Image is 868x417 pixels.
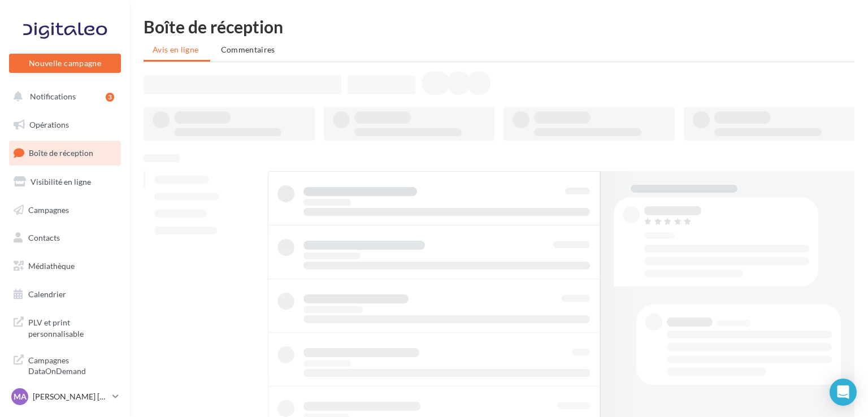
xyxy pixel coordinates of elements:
[7,310,123,344] a: PLV et print personnalisable
[29,120,69,129] span: Opérations
[7,198,123,222] a: Campagnes
[7,226,123,250] a: Contacts
[9,54,121,73] button: Nouvelle campagne
[14,391,27,402] span: MA
[28,315,116,339] span: PLV et print personnalisable
[7,113,123,137] a: Opérations
[30,92,76,101] span: Notifications
[830,379,857,406] div: Open Intercom Messenger
[28,233,60,242] span: Contacts
[31,177,91,186] span: Visibilité en ligne
[7,170,123,194] a: Visibilité en ligne
[28,289,66,299] span: Calendrier
[28,261,75,271] span: Médiathèque
[7,254,123,278] a: Médiathèque
[7,141,123,165] a: Boîte de réception
[7,85,119,108] button: Notifications 3
[28,353,116,377] span: Campagnes DataOnDemand
[221,45,275,54] span: Commentaires
[7,283,123,306] a: Calendrier
[9,386,121,407] a: MA [PERSON_NAME] [PERSON_NAME]
[144,18,854,35] div: Boîte de réception
[106,93,114,102] div: 3
[28,205,69,214] span: Campagnes
[29,148,93,158] span: Boîte de réception
[7,348,123,381] a: Campagnes DataOnDemand
[33,391,108,402] p: [PERSON_NAME] [PERSON_NAME]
